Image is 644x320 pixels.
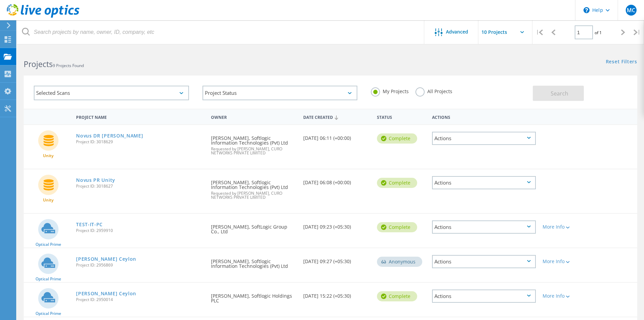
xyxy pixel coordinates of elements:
div: Date Created [300,110,374,123]
span: of 1 [595,30,602,36]
div: [PERSON_NAME], Softlogic Holdings PLC [208,283,300,310]
div: Complete [377,222,417,232]
label: All Projects [415,87,452,94]
a: Novus DR [PERSON_NAME] [76,133,143,138]
a: [PERSON_NAME] Ceylon [76,257,136,261]
span: 9 Projects Found [53,63,84,68]
div: Project Name [73,110,208,123]
div: Selected Scans [34,86,189,100]
div: [PERSON_NAME], Softlogic Information Technologies (Pvt) Ltd [208,248,300,275]
span: Optical Prime [35,312,61,316]
div: | [630,20,644,44]
input: Search projects by name, owner, ID, company, etc [17,20,425,44]
svg: \n [583,7,590,13]
span: Optical Prime [35,242,61,247]
span: Unity [43,154,53,158]
span: MC [627,7,635,13]
a: TEST-IT-PC [76,222,103,227]
div: [DATE] 06:08 (+00:00) [300,169,374,192]
div: Actions [432,290,536,303]
label: My Projects [371,87,409,94]
div: Status [374,110,429,123]
span: Optical Prime [35,277,61,281]
div: [DATE] 06:11 (+00:00) [300,125,374,147]
div: Actions [432,220,536,234]
div: More Info [543,259,585,264]
div: Project Status [202,86,358,100]
span: Unity [43,198,53,202]
span: Search [551,90,568,97]
div: [PERSON_NAME], Softlogic Information Technologies (Pvt) Ltd [208,169,300,206]
div: Actions [429,110,539,123]
span: Project ID: 3018627 [76,184,204,188]
div: More Info [543,225,585,229]
div: Complete [377,291,417,301]
div: More Info [543,294,585,298]
div: Complete [377,133,417,144]
span: Requested by [PERSON_NAME], CURO NETWORKS PRIVATE LIMITED [211,191,296,199]
div: Actions [432,132,536,145]
a: Live Optics Dashboard [7,14,79,19]
a: Novus PR Unity [76,178,115,183]
span: Advanced [446,29,468,34]
span: Project ID: 3018629 [76,140,204,144]
span: Project ID: 2956869 [76,263,204,267]
div: Actions [432,255,536,268]
a: Reset Filters [606,59,637,65]
div: [DATE] 09:23 (+05:30) [300,214,374,236]
span: Requested by [PERSON_NAME], CURO NETWORKS PRIVATE LIMITED [211,147,296,155]
a: [PERSON_NAME] Ceylon [76,291,136,296]
div: [PERSON_NAME], SoftLogic Group Co., Ltd [208,214,300,241]
div: Complete [377,178,417,188]
div: [PERSON_NAME], Softlogic Information Technologies (Pvt) Ltd [208,125,300,162]
div: Anonymous [377,257,422,267]
div: Actions [432,176,536,189]
span: Project ID: 2950014 [76,298,204,302]
div: | [532,20,546,44]
div: Owner [208,110,300,123]
button: Search [533,86,584,101]
span: Project ID: 2959910 [76,229,204,233]
b: Projects [24,59,53,69]
div: [DATE] 09:27 (+05:30) [300,248,374,271]
div: [DATE] 15:22 (+05:30) [300,283,374,305]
